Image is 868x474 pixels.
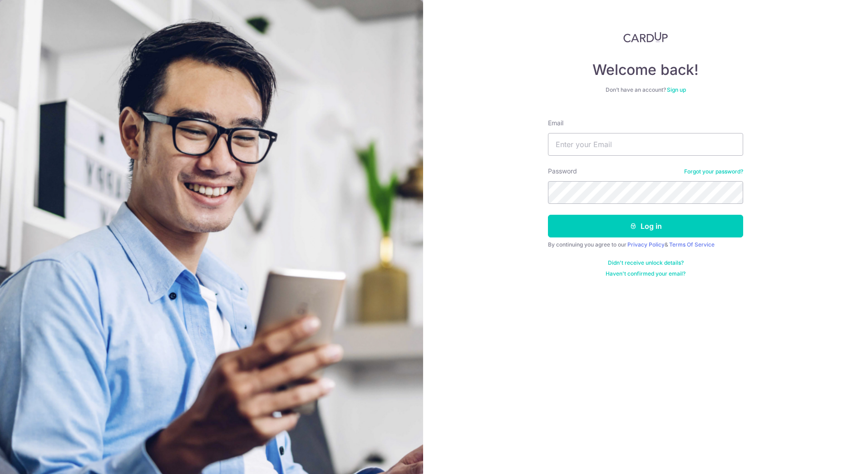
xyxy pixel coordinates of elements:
[669,241,715,248] a: Terms Of Service
[548,241,743,248] div: By continuing you agree to our &
[548,133,743,156] input: Enter your Email
[548,215,743,237] button: Log in
[548,118,563,128] label: Email
[548,167,577,176] label: Password
[667,86,686,93] a: Sign up
[608,259,684,267] a: Didn't receive unlock details?
[627,241,665,248] a: Privacy Policy
[684,168,743,175] a: Forgot your password?
[548,61,743,79] h4: Welcome back!
[548,86,743,94] div: Don’t have an account?
[606,270,686,277] a: Haven't confirmed your email?
[623,32,668,43] img: CardUp Logo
